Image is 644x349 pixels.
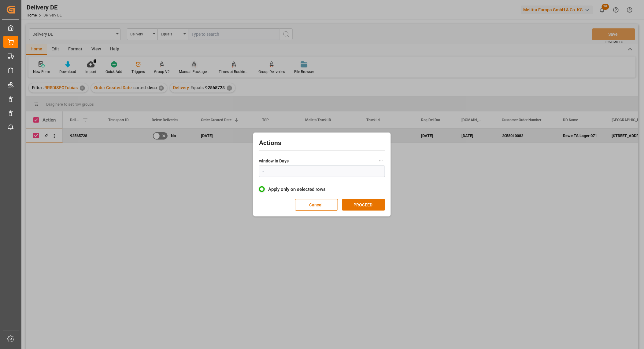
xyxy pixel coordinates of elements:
label: Apply only on selected rows [259,186,385,193]
button: PROCEED [342,199,385,211]
button: window In Days [377,157,385,165]
button: Cancel [295,199,338,211]
input: - [259,165,385,177]
h2: Actions [259,138,385,148]
span: window In Days [259,158,289,164]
